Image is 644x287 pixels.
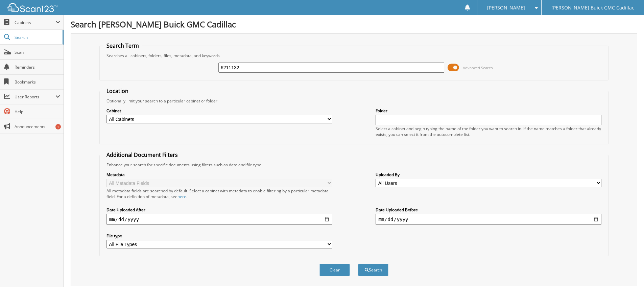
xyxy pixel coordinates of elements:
[15,64,60,70] span: Reminders
[103,42,142,49] legend: Search Term
[106,188,332,199] div: All metadata fields are searched by default. Select a cabinet with metadata to enable filtering b...
[15,20,55,25] span: Cabinets
[106,214,332,225] input: start
[106,172,332,177] label: Metadata
[15,79,60,85] span: Bookmarks
[551,6,634,10] span: [PERSON_NAME] Buick GMC Cadillac
[376,126,601,137] div: Select a cabinet and begin typing the name of the folder you want to search in. If the name match...
[376,172,601,177] label: Uploaded By
[319,264,350,276] button: Clear
[376,214,601,225] input: end
[55,124,61,129] div: 1
[106,233,332,239] label: File type
[71,19,637,30] h1: Search [PERSON_NAME] Buick GMC Cadillac
[106,108,332,114] label: Cabinet
[103,151,181,159] legend: Additional Document Filters
[376,207,601,213] label: Date Uploaded Before
[103,53,605,58] div: Searches all cabinets, folders, files, metadata, and keywords
[106,207,332,213] label: Date Uploaded After
[177,194,186,199] a: here
[376,108,601,114] label: Folder
[15,34,59,40] span: Search
[463,65,493,70] span: Advanced Search
[15,94,55,100] span: User Reports
[487,6,525,10] span: [PERSON_NAME]
[103,87,132,95] legend: Location
[15,124,60,129] span: Announcements
[15,49,60,55] span: Scan
[103,98,605,104] div: Optionally limit your search to a particular cabinet or folder
[610,255,644,287] iframe: Chat Widget
[103,162,605,168] div: Enhance your search for specific documents using filters such as date and file type.
[7,3,57,12] img: scan123-logo-white.svg
[358,264,388,276] button: Search
[15,109,60,115] span: Help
